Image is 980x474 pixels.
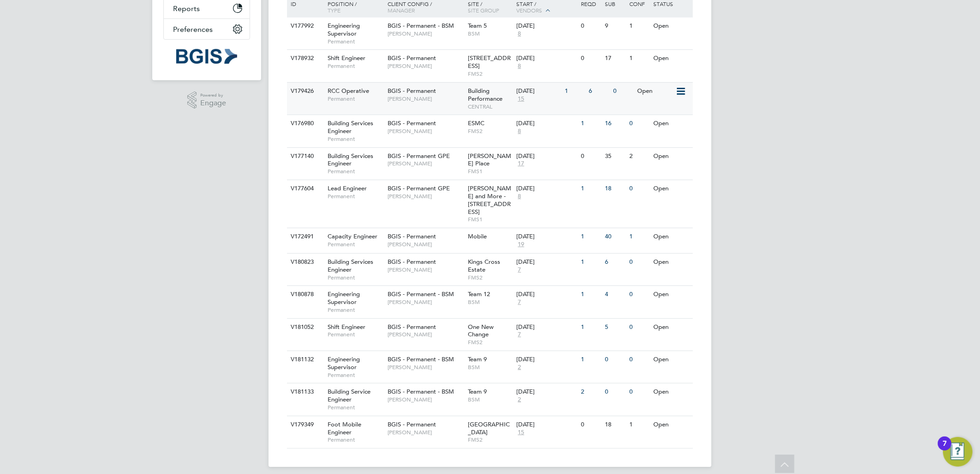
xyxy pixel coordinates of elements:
div: 0 [579,50,603,67]
div: [DATE] [516,258,576,266]
span: BGIS - Permanent [388,420,436,428]
div: [DATE] [516,55,576,62]
span: 8 [516,62,522,70]
span: [PERSON_NAME] [388,331,464,338]
span: Building Service Engineer [328,388,370,403]
div: 1 [627,416,651,433]
button: Open Resource Center, 7 new notifications [943,437,973,467]
span: Lead Engineer [328,184,367,192]
div: 0 [627,319,651,336]
span: [PERSON_NAME] [388,266,464,273]
span: FMS2 [468,128,512,135]
div: 1 [579,115,603,132]
span: FMS2 [468,436,512,444]
div: 35 [603,148,627,165]
span: Engage [200,99,226,107]
span: Permanent [328,193,383,200]
div: 0 [627,180,651,197]
span: [PERSON_NAME] Place [468,152,512,168]
div: [DATE] [516,388,576,396]
div: 0 [579,416,603,433]
div: 1 [627,18,651,35]
span: [PERSON_NAME] [388,160,464,167]
span: Powered by [200,91,226,99]
span: Permanent [328,404,383,411]
span: Permanent [328,371,383,379]
div: [DATE] [516,291,576,298]
div: V172491 [288,228,321,245]
div: 4 [603,286,627,303]
div: [DATE] [516,152,576,160]
div: 1 [579,254,603,271]
span: FMS2 [468,274,512,281]
div: V181132 [288,351,321,368]
span: [PERSON_NAME] [388,95,464,103]
div: Open [651,180,692,197]
div: 0 [627,351,651,368]
div: V177992 [288,18,321,35]
span: [PERSON_NAME] and More - [STREET_ADDRESS] [468,184,512,216]
span: BSM [468,298,512,306]
span: Team 9 [468,355,487,363]
span: BGIS - Permanent GPE [388,184,450,192]
span: FMS1 [468,168,512,175]
span: Engineering Supervisor [328,355,360,371]
span: Type [328,6,341,14]
span: 8 [516,30,522,38]
span: BGIS - Permanent - BSM [388,388,454,395]
span: Shift Engineer [328,54,365,62]
span: 19 [516,241,526,249]
span: Permanent [328,95,383,103]
div: [DATE] [516,421,576,429]
span: [PERSON_NAME] [388,193,464,200]
div: Open [651,50,692,67]
div: 0 [603,383,627,401]
span: [GEOGRAPHIC_DATA] [468,420,510,436]
span: Team 12 [468,290,490,298]
div: 7 [943,444,947,456]
div: 18 [603,180,627,197]
span: BGIS - Permanent GPE [388,152,450,160]
div: 2 [579,383,603,401]
span: 7 [516,298,522,306]
div: 0 [627,383,651,401]
span: 15 [516,95,526,103]
span: Permanent [328,331,383,338]
span: Shift Engineer [328,323,365,331]
span: BGIS - Permanent [388,119,436,127]
div: Open [651,351,692,368]
span: FMS1 [468,216,512,223]
span: 7 [516,331,522,339]
span: [PERSON_NAME] [388,396,464,403]
button: Preferences [164,19,250,39]
div: 16 [603,115,627,132]
span: Site Group [468,6,500,14]
span: CENTRAL [468,103,512,110]
div: V180823 [288,254,321,271]
span: 7 [516,266,522,274]
span: BGIS - Permanent [388,87,436,95]
span: Permanent [328,306,383,314]
div: V179349 [288,416,321,433]
div: 40 [603,228,627,245]
span: Permanent [328,38,383,45]
span: BGIS - Permanent [388,54,436,62]
span: [PERSON_NAME] [388,241,464,248]
span: BGIS - Permanent - BSM [388,22,454,30]
span: Vendors [516,6,542,14]
span: [PERSON_NAME] [388,364,464,371]
div: 18 [603,416,627,433]
span: 15 [516,429,526,437]
div: 17 [603,50,627,67]
div: Open [651,286,692,303]
div: 0 [579,148,603,165]
div: 1 [579,351,603,368]
span: Permanent [328,168,383,175]
span: ESMC [468,119,485,127]
div: 0 [579,18,603,35]
span: Permanent [328,274,383,281]
span: BGIS - Permanent - BSM [388,290,454,298]
span: FMS2 [468,70,512,78]
span: Preferences [173,25,213,34]
span: Permanent [328,62,383,70]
